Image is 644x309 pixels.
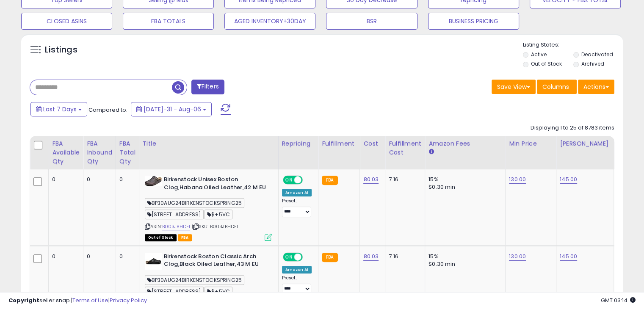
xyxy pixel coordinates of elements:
div: ASIN: [145,176,272,240]
img: 31WRFWX52GL._SL40_.jpg [145,176,162,186]
div: Title [143,139,275,148]
small: FBA [322,253,337,262]
h5: Listings [45,44,77,56]
button: BUSINESS PRICING [428,13,519,30]
div: FBA Available Qty [52,139,80,166]
button: FBA TOTALS [123,13,214,30]
span: FBA [178,234,192,241]
span: BP30AUG24BIRKENSTOCKSPRING25 [145,198,244,208]
b: Birkenstock Unisex Boston Clog,Habana Oiled Leather,42 M EU [164,176,267,193]
span: OFF [301,253,315,260]
div: [PERSON_NAME] [560,139,610,148]
div: Amazon Fees [428,139,502,148]
a: Terms of Use [72,296,108,304]
div: 15% [428,176,499,183]
div: 0 [119,253,133,260]
div: 7.16 [389,176,418,183]
img: 310rT7-LSfS._SL40_.jpg [145,253,162,270]
div: 0 [119,176,133,183]
div: Cost [363,139,381,148]
div: 0 [87,253,109,260]
span: [STREET_ADDRESS] [145,210,204,219]
div: 0 [87,176,109,183]
a: 145.00 [560,175,577,184]
label: Archived [581,60,604,67]
p: Listing States: [523,41,623,49]
span: Last 7 Days [43,105,77,113]
div: FBA Total Qty [119,139,135,166]
button: CLOSED ASINS [21,13,112,30]
div: seller snap | | [8,297,147,305]
div: 0 [52,253,77,260]
div: Repricing [282,139,315,148]
div: Preset: [282,198,312,217]
div: Fulfillment [322,139,356,148]
div: 15% [428,253,499,260]
div: 7.16 [389,253,418,260]
label: Out of Stock [531,60,562,67]
span: ON [284,253,294,260]
div: $0.30 min [428,183,499,191]
div: $0.30 min [428,260,499,268]
div: Displaying 1 to 25 of 8783 items [531,124,614,132]
button: Actions [578,80,614,94]
span: $+5VC [205,210,232,219]
span: OFF [301,177,315,184]
small: Amazon Fees. [428,148,434,156]
label: Active [531,51,547,58]
button: [DATE]-31 - Aug-06 [131,102,212,116]
button: Save View [492,80,536,94]
button: BSR [326,13,417,30]
div: Preset: [282,275,312,294]
button: AGED INVENTORY+30DAY [224,13,315,30]
small: FBA [322,176,337,185]
button: Last 7 Days [30,102,87,116]
span: | SKU: B003JBHDEI [191,223,238,230]
span: ON [284,177,294,184]
label: Deactivated [581,51,613,58]
a: 80.03 [363,175,379,184]
span: BP30AUG24BIRKENSTOCKSPRING25 [145,275,244,285]
span: [DATE]-31 - Aug-06 [144,105,201,113]
div: Amazon AI [282,266,312,273]
span: 2025-08-15 03:14 GMT [601,296,636,304]
a: 145.00 [560,252,577,261]
button: Filters [191,80,224,94]
span: Compared to: [88,106,127,114]
span: All listings that are currently out of stock and unavailable for purchase on Amazon [145,234,177,241]
div: 0 [52,176,77,183]
div: FBA inbound Qty [87,139,112,166]
button: Columns [537,80,577,94]
a: 130.00 [509,175,526,184]
div: Min Price [509,139,553,148]
a: B003JBHDEI [162,223,191,230]
a: Privacy Policy [110,296,147,304]
div: Amazon AI [282,189,312,196]
b: Birkenstock Boston Classic Arch Clog,Black Oiled Leather,43 M EU [164,253,267,270]
span: Columns [542,83,569,91]
strong: Copyright [8,296,39,304]
a: 130.00 [509,252,526,261]
a: 80.03 [363,252,379,261]
div: Fulfillment Cost [389,139,421,157]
